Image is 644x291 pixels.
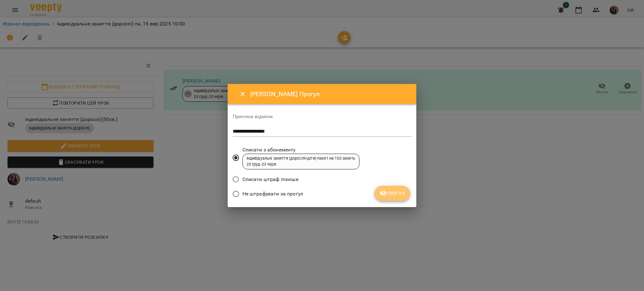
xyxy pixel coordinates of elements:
span: Не штрафувати за прогул [242,190,303,198]
button: Прогул [375,186,410,201]
span: Прогул [380,189,405,197]
div: Індивідуальні заняття (дорослі+діти) пакет на 150 занять 23 груд - 23 черв [247,156,355,167]
h6: [PERSON_NAME] Прогул [250,89,409,99]
button: Close [235,87,250,102]
span: Списати штраф пізніше [242,176,298,183]
span: Списати з абонементу [242,146,359,154]
label: Причина відміни [233,114,411,119]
